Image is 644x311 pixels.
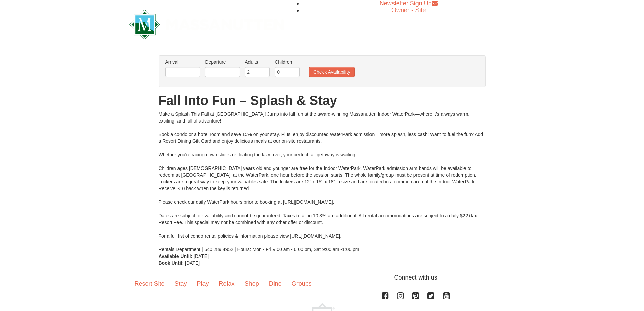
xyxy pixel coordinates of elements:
[192,273,214,294] a: Play
[194,253,209,259] span: [DATE]
[205,59,240,65] label: Departure
[245,59,270,65] label: Adults
[214,273,240,294] a: Relax
[129,273,170,294] a: Resort Site
[129,273,515,282] p: Connect with us
[159,111,486,253] div: Make a Splash This Fall at [GEOGRAPHIC_DATA]! Jump into fall fun at the award-winning Massanutten...
[170,273,192,294] a: Stay
[159,94,486,107] h1: Fall Into Fun – Splash & Stay
[159,253,193,259] strong: Available Until:
[275,59,300,65] label: Children
[165,59,200,65] label: Arrival
[159,260,184,266] strong: Book Until:
[185,260,200,266] span: [DATE]
[287,273,317,294] a: Groups
[309,67,355,77] button: Check Availability
[391,7,426,14] a: Owner's Site
[129,16,284,31] a: Massanutten Resort
[240,273,264,294] a: Shop
[264,273,287,294] a: Dine
[129,10,284,39] img: Massanutten Resort Logo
